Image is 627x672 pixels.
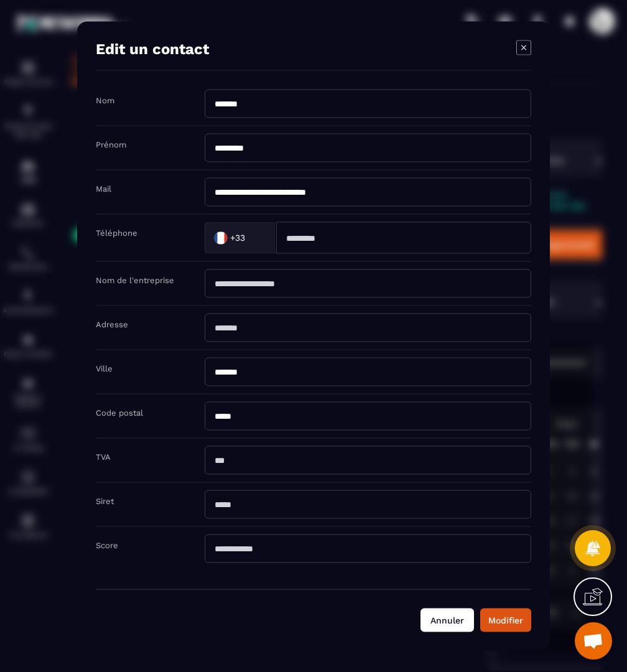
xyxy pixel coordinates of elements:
[96,364,113,373] label: Ville
[96,140,126,149] label: Prénom
[480,609,531,632] button: Modifier
[96,184,111,194] label: Mail
[96,276,174,285] label: Nom de l'entreprise
[96,408,143,418] label: Code postal
[96,497,114,506] label: Siret
[96,40,209,58] h4: Edit un contact
[96,452,111,462] label: TVA
[230,231,245,244] span: +33
[96,96,114,105] label: Nom
[248,228,263,247] input: Search for option
[575,622,612,660] div: Ouvrir le chat
[420,609,474,632] button: Annuler
[96,228,137,238] label: Téléphone
[208,225,233,250] img: Country Flag
[96,541,118,550] label: Score
[96,320,128,329] label: Adresse
[205,222,276,254] div: Search for option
